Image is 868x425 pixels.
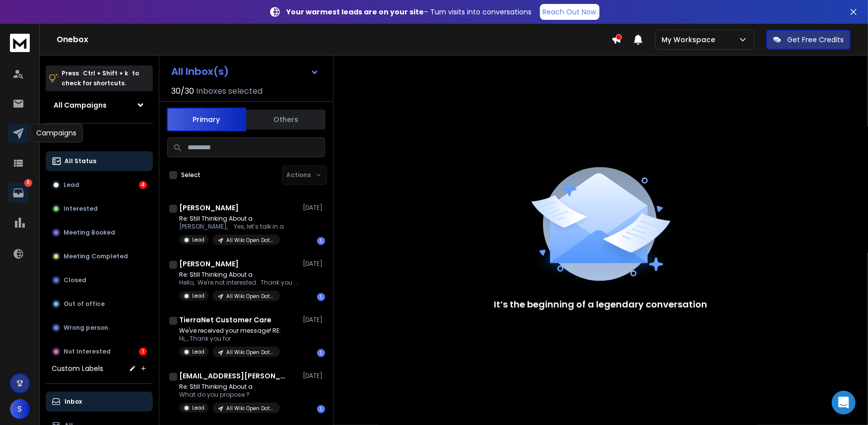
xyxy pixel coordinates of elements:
[179,335,281,343] p: Hi, , Thank you for
[81,67,130,79] span: Ctrl + Shift + k
[179,223,284,231] p: [PERSON_NAME], Yes, let’s talk in a
[832,391,856,415] div: Open Intercom Messenger
[543,7,597,17] p: Reach Out Now
[196,85,263,97] h3: Inboxes selected
[46,95,153,115] button: All Campaigns
[303,316,325,324] p: [DATE]
[179,271,298,279] p: Re: Still Thinking About a
[64,276,86,284] p: Closed
[46,199,153,219] button: Interested
[30,123,83,142] div: Campaigns
[766,30,851,50] button: Get Free Credits
[46,342,153,362] button: Not Interested1
[179,391,280,399] p: What do you propose ?
[46,131,153,145] h3: Filters
[226,349,274,356] p: All Wiki Open Data Follow up [DATE]
[287,7,532,17] p: – Turn visits into conversations
[52,364,103,373] h3: Custom Labels
[64,252,128,260] p: Meeting Completed
[179,203,239,213] h1: [PERSON_NAME]
[46,392,153,412] button: Inbox
[317,405,325,413] div: 1
[179,371,288,381] h1: [EMAIL_ADDRESS][PERSON_NAME][DOMAIN_NAME]
[192,236,204,243] p: Lead
[303,260,325,268] p: [DATE]
[62,68,139,88] p: Press to check for shortcuts.
[46,175,153,195] button: Lead4
[192,404,204,412] p: Lead
[787,35,844,45] p: Get Free Credits
[8,183,28,203] a: 5
[57,34,611,46] h1: Onebox
[303,204,325,212] p: [DATE]
[46,223,153,243] button: Meeting Booked
[303,372,325,380] p: [DATE]
[167,108,246,131] button: Primary
[64,300,105,308] p: Out of office
[179,259,239,269] h1: [PERSON_NAME]
[246,109,326,130] button: Others
[179,279,298,287] p: Hello, We're not interested. Thank you ----------------------------------------------------------...
[10,399,30,419] button: S
[662,35,719,45] p: My Workspace
[179,327,281,335] p: We've received your message! RE:
[179,315,271,325] h1: TierraNet Customer Care
[192,348,204,356] p: Lead
[540,4,600,20] a: Reach Out Now
[139,348,147,356] div: 1
[226,237,274,244] p: All Wiki Open Data Follow up [DATE]
[226,405,274,412] p: All Wiki Open Data Follow up [DATE]
[192,292,204,300] p: Lead
[46,270,153,290] button: Closed
[46,246,153,266] button: Meeting Completed
[10,34,30,52] img: logo
[317,349,325,357] div: 1
[171,85,194,97] span: 30 / 30
[226,293,274,300] p: All Wiki Open Data Follow up [DATE]
[317,237,325,245] div: 1
[171,66,229,76] h1: All Inbox(s)
[65,398,82,406] p: Inbox
[46,294,153,314] button: Out of office
[179,215,284,223] p: Re: Still Thinking About a
[163,61,327,81] button: All Inbox(s)
[46,151,153,171] button: All Status
[54,100,107,110] h1: All Campaigns
[46,318,153,338] button: Wrong person
[287,7,424,17] strong: Your warmest leads are on your site
[64,181,79,189] p: Lead
[24,179,32,187] p: 5
[64,229,115,237] p: Meeting Booked
[64,205,98,213] p: Interested
[65,157,96,165] p: All Status
[317,293,325,301] div: 1
[64,348,111,356] p: Not Interested
[179,383,280,391] p: Re: Still Thinking About a
[64,324,108,332] p: Wrong person
[181,171,200,179] label: Select
[494,298,708,311] p: It’s the beginning of a legendary conversation
[139,181,147,189] div: 4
